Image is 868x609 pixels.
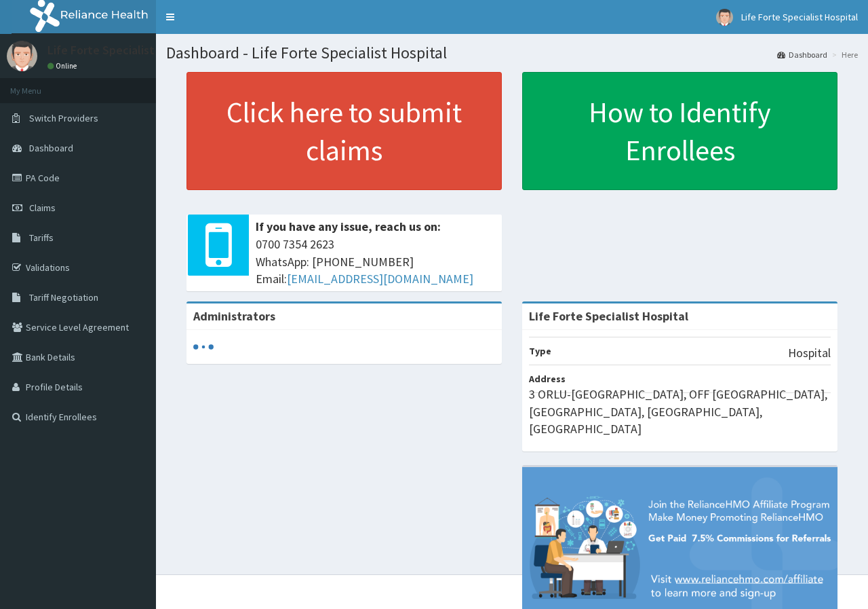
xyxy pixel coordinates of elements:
[529,345,551,357] b: Type
[186,72,502,190] a: Click here to submit claims
[256,219,441,234] b: If you have any issue, reach us on:
[166,44,858,62] h1: Dashboard - Life Forte Specialist Hospital
[716,9,733,26] img: User Image
[29,112,98,124] span: Switch Providers
[529,308,688,324] strong: Life Forte Specialist Hospital
[287,271,473,287] a: [EMAIL_ADDRESS][DOMAIN_NAME]
[829,49,858,60] li: Here
[788,344,831,362] p: Hospital
[256,236,495,288] span: 0700 7354 2623 WhatsApp: [PHONE_NUMBER] Email:
[7,41,37,71] img: User Image
[529,373,566,385] b: Address
[29,202,56,214] span: Claims
[29,232,54,244] span: Tariffs
[529,386,831,438] p: 3 ORLU-[GEOGRAPHIC_DATA], OFF [GEOGRAPHIC_DATA], [GEOGRAPHIC_DATA], [GEOGRAPHIC_DATA], [GEOGRAPHI...
[193,308,275,324] b: Administrators
[47,61,80,71] a: Online
[29,291,98,303] span: Tariff Negotiation
[777,49,827,60] a: Dashboard
[741,11,858,23] span: Life Forte Specialist Hospital
[29,142,73,154] span: Dashboard
[193,337,214,357] svg: audio-loading
[522,72,837,190] a: How to Identify Enrollees
[47,44,202,56] p: Life Forte Specialist Hospital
